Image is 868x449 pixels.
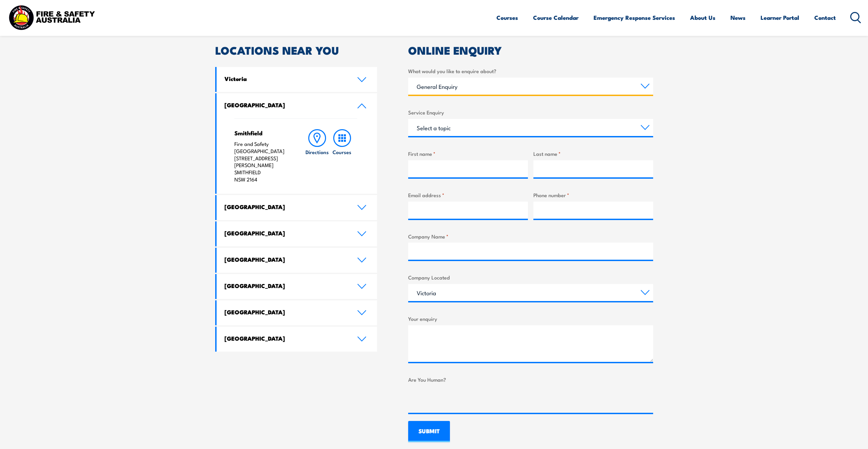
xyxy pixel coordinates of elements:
[333,148,351,155] h6: Courses
[408,315,653,323] label: Your enquiry
[217,221,377,246] a: [GEOGRAPHIC_DATA]
[533,9,579,27] a: Course Calendar
[217,274,377,299] a: [GEOGRAPHIC_DATA]
[408,376,653,383] label: Are You Human?
[224,282,347,289] h4: [GEOGRAPHIC_DATA]
[224,256,347,263] h4: [GEOGRAPHIC_DATA]
[408,232,653,240] label: Company Name
[730,9,746,27] a: News
[533,150,653,158] label: Last name
[305,129,329,183] a: Directions
[594,9,675,27] a: Emergency Response Services
[306,148,329,155] h6: Directions
[217,248,377,273] a: [GEOGRAPHIC_DATA]
[408,386,512,413] iframe: reCAPTCHA
[234,129,292,137] h4: Smithfield
[408,150,528,158] label: First name
[224,308,347,316] h4: [GEOGRAPHIC_DATA]
[224,229,347,237] h4: [GEOGRAPHIC_DATA]
[690,9,715,27] a: About Us
[408,273,653,281] label: Company Located
[217,300,377,325] a: [GEOGRAPHIC_DATA]
[224,75,347,82] h4: Victoria
[215,45,377,55] h2: LOCATIONS NEAR YOU
[533,191,653,199] label: Phone number
[408,45,653,55] h2: ONLINE ENQUIRY
[217,93,377,118] a: [GEOGRAPHIC_DATA]
[408,108,653,116] label: Service Enquiry
[814,9,836,27] a: Contact
[217,195,377,220] a: [GEOGRAPHIC_DATA]
[496,9,518,27] a: Courses
[234,140,292,183] p: Fire and Safety [GEOGRAPHIC_DATA] [STREET_ADDRESS][PERSON_NAME] SMITHFIELD NSW 2164
[224,203,347,210] h4: [GEOGRAPHIC_DATA]
[330,129,354,183] a: Courses
[408,191,528,199] label: Email address
[408,421,450,442] input: SUBMIT
[217,67,377,92] a: Victoria
[761,9,799,27] a: Learner Portal
[224,335,347,342] h4: [GEOGRAPHIC_DATA]
[408,67,653,75] label: What would you like to enquire about?
[217,327,377,352] a: [GEOGRAPHIC_DATA]
[224,101,347,109] h4: [GEOGRAPHIC_DATA]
